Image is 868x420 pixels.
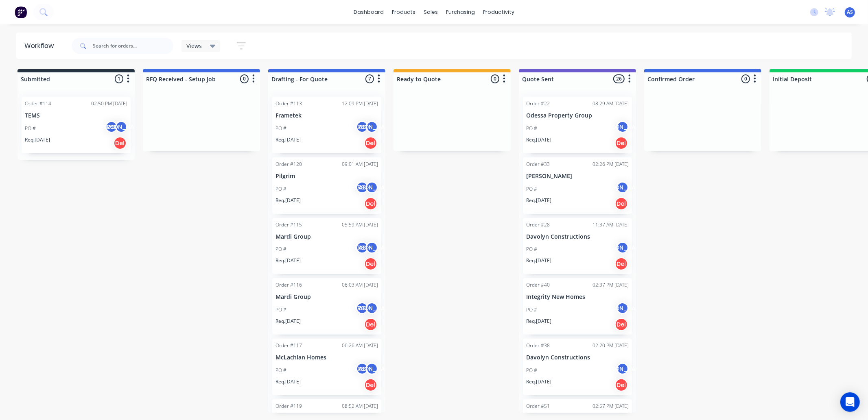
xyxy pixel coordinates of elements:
[388,6,420,18] div: products
[593,100,629,107] div: 08:29 AM [DATE]
[364,197,377,210] div: Del
[25,112,127,119] p: TEMS
[24,41,58,51] div: Workflow
[523,157,632,214] div: Order #3302:26 PM [DATE][PERSON_NAME]PO #[PERSON_NAME]Req.[DATE]Del
[356,121,368,133] div: AS
[526,342,550,349] div: Order #38
[272,218,381,274] div: Order #11505:59 AM [DATE]Mardi GroupPO #AS[PERSON_NAME]Req.[DATE]Del
[442,6,479,18] div: purchasing
[615,197,628,210] div: Del
[617,181,629,194] div: [PERSON_NAME]
[526,306,537,313] p: PO #
[275,136,301,144] p: Req. [DATE]
[275,173,378,180] p: Pilgrim
[593,342,629,349] div: 02:20 PM [DATE]
[275,221,302,228] div: Order #115
[275,403,302,410] div: Order #119
[615,379,628,392] div: Del
[526,185,537,193] p: PO #
[114,137,127,150] div: Del
[364,137,377,150] div: Del
[15,6,27,18] img: Factory
[342,281,378,289] div: 06:03 AM [DATE]
[593,221,629,228] div: 11:37 AM [DATE]
[364,318,377,331] div: Del
[617,242,629,254] div: [PERSON_NAME]
[93,38,173,54] input: Search for orders...
[366,302,378,314] div: [PERSON_NAME]
[275,257,301,264] p: Req. [DATE]
[275,112,378,119] p: Frametek
[275,294,378,300] p: Mardi Group
[342,100,378,107] div: 12:09 PM [DATE]
[25,100,51,107] div: Order #114
[275,306,286,313] p: PO #
[275,197,301,204] p: Req. [DATE]
[272,339,381,395] div: Order #11706:26 AM [DATE]McLachlan HomesPO #AS[PERSON_NAME]Req.[DATE]Del
[420,6,442,18] div: sales
[526,281,550,289] div: Order #40
[526,233,629,240] p: Davolyn Constructions
[275,125,286,132] p: PO #
[22,97,131,153] div: Order #11402:50 PM [DATE]TEMSPO #AS[PERSON_NAME]Req.[DATE]Del
[356,242,368,254] div: AS
[526,112,629,119] p: Odessa Property Group
[275,354,378,361] p: McLachlan Homes
[615,137,628,150] div: Del
[479,6,518,18] div: productivity
[105,121,118,133] div: AS
[272,157,381,214] div: Order #12009:01 AM [DATE]PilgrimPO #AS[PERSON_NAME]Req.[DATE]Del
[364,379,377,392] div: Del
[526,318,551,325] p: Req. [DATE]
[275,100,302,107] div: Order #113
[275,367,286,374] p: PO #
[526,257,551,264] p: Req. [DATE]
[526,403,550,410] div: Order #51
[526,125,537,132] p: PO #
[342,161,378,168] div: 09:01 AM [DATE]
[356,181,368,194] div: AS
[342,403,378,410] div: 08:52 AM [DATE]
[526,367,537,374] p: PO #
[526,197,551,204] p: Req. [DATE]
[91,100,127,107] div: 02:50 PM [DATE]
[617,363,629,375] div: [PERSON_NAME]
[526,294,629,300] p: Integrity New Homes
[526,221,550,228] div: Order #28
[615,318,628,331] div: Del
[526,378,551,385] p: Req. [DATE]
[366,242,378,254] div: [PERSON_NAME]
[275,318,301,325] p: Req. [DATE]
[275,161,302,168] div: Order #120
[115,121,127,133] div: [PERSON_NAME]
[523,218,632,274] div: Order #2811:37 AM [DATE]Davolyn ConstructionsPO #[PERSON_NAME]Req.[DATE]Del
[364,257,377,270] div: Del
[356,302,368,314] div: AS
[342,342,378,349] div: 06:26 AM [DATE]
[615,257,628,270] div: Del
[350,6,388,18] a: dashboard
[275,246,286,253] p: PO #
[25,136,50,144] p: Req. [DATE]
[272,278,381,335] div: Order #11606:03 AM [DATE]Mardi GroupPO #AS[PERSON_NAME]Req.[DATE]Del
[342,221,378,228] div: 05:59 AM [DATE]
[366,121,378,133] div: [PERSON_NAME]
[526,246,537,253] p: PO #
[526,100,550,107] div: Order #22
[840,392,860,412] div: Open Intercom Messenger
[617,121,629,133] div: [PERSON_NAME]
[526,173,629,180] p: [PERSON_NAME]
[526,354,629,361] p: Davolyn Constructions
[617,302,629,314] div: [PERSON_NAME]
[523,278,632,335] div: Order #4002:37 PM [DATE]Integrity New HomesPO #[PERSON_NAME]Req.[DATE]Del
[356,363,368,375] div: AS
[526,136,551,144] p: Req. [DATE]
[366,363,378,375] div: [PERSON_NAME]
[275,378,301,385] p: Req. [DATE]
[275,233,378,240] p: Mardi Group
[523,339,632,395] div: Order #3802:20 PM [DATE]Davolyn ConstructionsPO #[PERSON_NAME]Req.[DATE]Del
[275,185,286,193] p: PO #
[593,161,629,168] div: 02:26 PM [DATE]
[593,403,629,410] div: 02:57 PM [DATE]
[366,181,378,194] div: [PERSON_NAME]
